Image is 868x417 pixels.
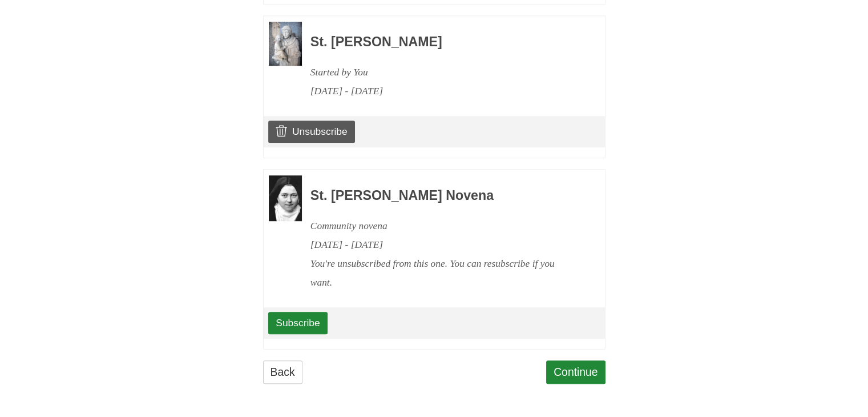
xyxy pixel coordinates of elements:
[268,121,354,142] a: Unsubscribe
[269,22,302,66] img: Novena image
[263,360,302,384] a: Back
[310,216,574,235] div: Community novena
[310,35,574,50] h3: St. [PERSON_NAME]
[269,175,302,221] img: Novena image
[310,254,574,292] div: You're unsubscribed from this one. You can resubscribe if you want.
[268,312,327,334] a: Subscribe
[546,360,605,384] a: Continue
[310,63,574,82] div: Started by You
[310,189,574,203] h3: St. [PERSON_NAME] Novena
[310,235,574,254] div: [DATE] - [DATE]
[310,82,574,101] div: [DATE] - [DATE]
